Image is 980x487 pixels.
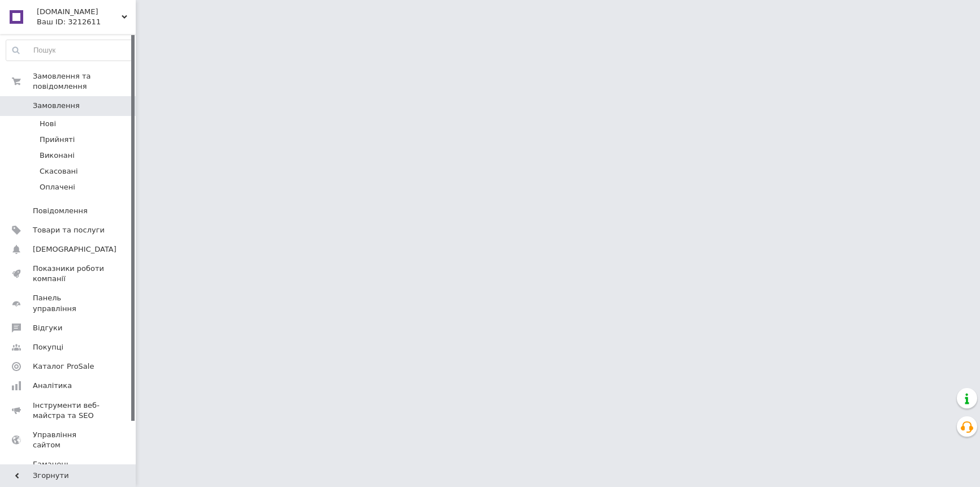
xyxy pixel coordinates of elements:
input: Пошук [6,40,133,61]
span: Прийняті [40,135,75,145]
span: 12a.in.ua [37,7,122,17]
span: Покупці [33,342,63,352]
span: Гаманець компанії [33,459,105,480]
span: Каталог ProSale [33,361,94,372]
span: Аналітика [33,381,72,391]
span: Замовлення та повідомлення [33,71,136,92]
span: Товари та послуги [33,225,105,235]
span: Відгуки [33,323,62,333]
span: Скасовані [40,166,78,176]
span: [DEMOGRAPHIC_DATA] [33,244,116,255]
span: Панель управління [33,293,105,313]
span: Інструменти веб-майстра та SEO [33,400,105,421]
span: Виконані [40,150,75,161]
span: Замовлення [33,101,80,111]
span: Повідомлення [33,206,88,216]
div: Ваш ID: 3212611 [37,17,136,27]
span: Нові [40,119,56,129]
span: Управління сайтом [33,430,105,450]
span: Оплачені [40,182,75,192]
span: Показники роботи компанії [33,264,105,284]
